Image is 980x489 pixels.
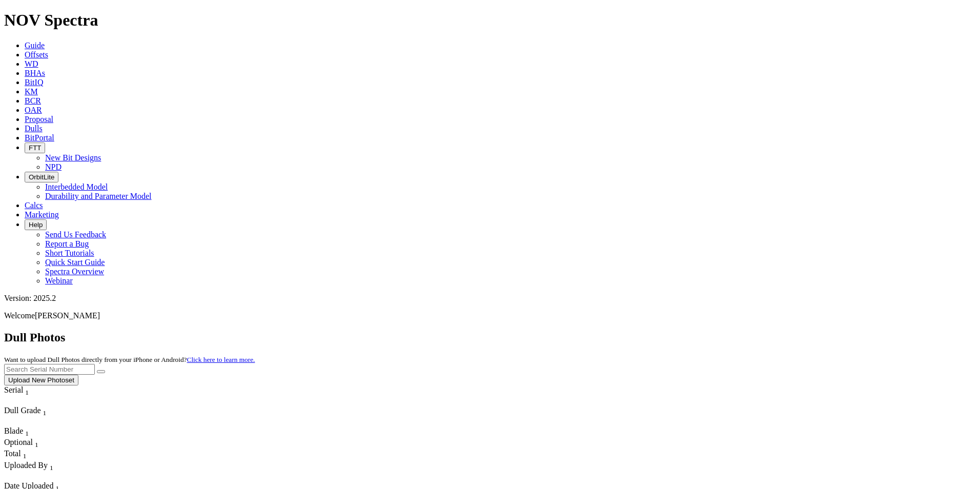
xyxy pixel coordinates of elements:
a: BCR [25,96,41,105]
sub: 1 [35,441,38,449]
a: Spectra Overview [45,267,104,276]
div: Dull Grade Sort None [4,406,76,417]
small: Want to upload Dull Photos directly from your iPhone or Android? [4,356,255,363]
div: Uploaded By Sort None [4,461,100,472]
div: Column Menu [4,417,76,426]
span: Dull Grade [4,406,41,415]
div: Serial Sort None [4,385,48,397]
div: Optional Sort None [4,438,40,449]
span: Optional [4,438,33,446]
span: Help [29,221,43,229]
a: Webinar [45,276,73,285]
a: NPD [45,162,62,171]
a: BitIQ [25,78,43,87]
p: Welcome [4,311,976,320]
span: [PERSON_NAME] [35,311,100,320]
input: Search Serial Number [4,364,95,375]
span: Sort None [25,426,29,435]
button: Upload New Photoset [4,375,78,385]
div: Sort None [4,461,100,481]
a: Quick Start Guide [45,258,105,267]
h1: NOV Spectra [4,11,976,30]
a: Proposal [25,115,53,124]
a: KM [25,87,38,96]
div: Column Menu [4,472,100,481]
a: Report a Bug [45,239,89,248]
div: Total Sort None [4,449,40,460]
div: Sort None [4,438,40,449]
a: New Bit Designs [45,153,101,162]
span: Sort None [50,461,53,470]
button: FTT [25,142,45,153]
div: Sort None [4,449,40,460]
span: OrbitLite [29,173,54,181]
a: Calcs [25,201,43,210]
span: FTT [29,144,41,152]
sub: 1 [25,430,29,437]
a: BHAs [25,69,45,77]
div: Sort None [4,406,76,426]
span: Sort None [25,385,29,394]
a: WD [25,59,38,68]
a: Guide [25,41,45,50]
span: Sort None [23,449,27,458]
span: Sort None [43,406,47,415]
a: Durability and Parameter Model [45,192,152,200]
a: Dulls [25,124,43,133]
span: Uploaded By [4,461,48,470]
h2: Dull Photos [4,331,976,344]
button: Help [25,219,47,230]
sub: 1 [50,464,53,472]
span: Sort None [35,438,38,446]
span: Blade [4,426,23,435]
a: Interbedded Model [45,182,108,191]
a: Short Tutorials [45,249,94,257]
button: OrbitLite [25,172,58,182]
a: Marketing [25,210,59,219]
sub: 1 [23,453,27,460]
a: Offsets [25,50,48,59]
sub: 1 [43,409,47,417]
div: Blade Sort None [4,426,40,438]
a: OAR [25,106,42,114]
a: Click here to learn more. [187,356,255,363]
div: Sort None [4,385,48,406]
span: Serial [4,385,23,394]
span: Total [4,449,21,458]
a: Send Us Feedback [45,230,106,239]
div: Column Menu [4,397,48,406]
a: BitPortal [25,133,54,142]
sub: 1 [25,389,29,396]
div: Sort None [4,426,40,438]
div: Version: 2025.2 [4,294,976,303]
